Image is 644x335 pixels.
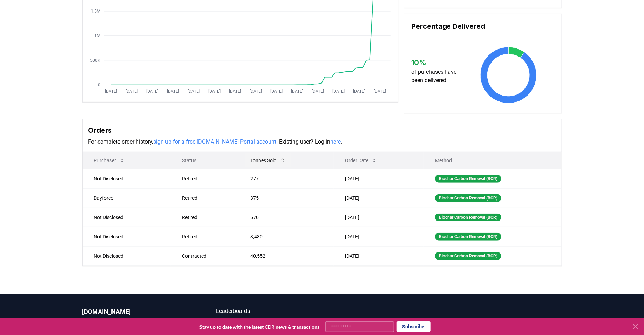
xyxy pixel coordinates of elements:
p: For complete order history, . Existing user? Log in . [88,138,556,146]
tspan: [DATE] [353,89,365,94]
div: Retired [182,214,233,221]
tspan: [DATE] [270,89,283,94]
td: 570 [239,208,334,227]
div: Retired [182,175,233,182]
tspan: [DATE] [146,89,158,94]
tspan: [DATE] [105,89,117,94]
p: Method [429,157,556,164]
button: Tonnes Sold [245,153,291,167]
h3: Orders [88,125,556,136]
tspan: [DATE] [208,89,221,94]
button: Order Date [339,153,382,167]
h3: Percentage Delivered [411,21,555,32]
tspan: 1M [94,33,100,38]
td: [DATE] [334,208,424,227]
td: [DATE] [334,227,424,246]
div: Biochar Carbon Removal (BCR) [435,214,501,221]
td: [DATE] [334,188,424,208]
tspan: [DATE] [250,89,262,94]
tspan: [DATE] [291,89,303,94]
td: Dayforce [83,188,171,208]
td: Not Disclosed [83,208,171,227]
div: Retired [182,233,233,240]
td: Not Disclosed [83,246,171,265]
td: 40,552 [239,246,334,265]
div: Contracted [182,252,233,260]
div: Retired [182,195,233,202]
tspan: 0 [97,83,100,87]
tspan: [DATE] [167,89,179,94]
tspan: 1.5M [90,9,100,14]
tspan: [DATE] [312,89,324,94]
a: here [331,138,341,145]
a: Leaderboards [216,307,322,315]
tspan: [DATE] [188,89,200,94]
a: sign up for a free [DOMAIN_NAME] Portal account [154,138,277,145]
td: 277 [239,169,334,188]
td: Not Disclosed [83,169,171,188]
tspan: 500K [90,58,100,63]
td: 3,430 [239,227,334,246]
p: of purchases have been delivered [411,68,463,85]
a: CDR Map [216,317,322,325]
div: Biochar Carbon Removal (BCR) [435,252,501,260]
td: Not Disclosed [83,227,171,246]
div: Biochar Carbon Removal (BCR) [435,194,501,202]
td: [DATE] [334,246,424,265]
div: Biochar Carbon Removal (BCR) [435,175,501,183]
div: Biochar Carbon Removal (BCR) [435,233,501,241]
td: 375 [239,188,334,208]
p: [DOMAIN_NAME] [82,307,188,317]
tspan: [DATE] [229,89,241,94]
button: Purchaser [88,153,130,167]
h3: 10 % [411,57,463,68]
tspan: [DATE] [374,89,386,94]
tspan: [DATE] [126,89,138,94]
p: Status [176,157,233,164]
tspan: [DATE] [332,89,345,94]
td: [DATE] [334,169,424,188]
